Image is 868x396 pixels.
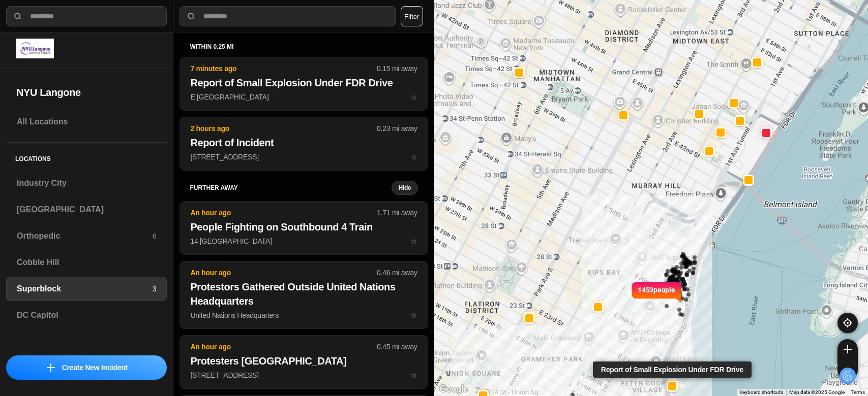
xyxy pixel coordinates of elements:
[398,184,411,192] small: Hide
[179,335,428,389] button: An hour ago0.45 mi awayProtesters [GEOGRAPHIC_DATA][STREET_ADDRESS]star
[377,123,417,134] p: 0.23 mi away
[179,57,428,111] button: 7 minutes ago0.15 mi awayReport of Small Explosion Under FDR DriveE [GEOGRAPHIC_DATA]star
[179,92,428,101] a: 7 minutes ago0.15 mi awayReport of Small Explosion Under FDR DriveE [GEOGRAPHIC_DATA]star
[789,389,845,395] span: Map data ©2025 Google
[179,237,428,245] a: An hour ago1.71 mi awayPeople Fighting on Southbound 4 Train14 [GEOGRAPHIC_DATA]star
[179,117,428,171] button: 2 hours ago0.23 mi awayReport of Incident[STREET_ADDRESS]star
[190,370,417,380] p: [STREET_ADDRESS]
[411,237,417,245] span: star
[179,371,428,379] a: An hour ago0.45 mi awayProtesters [GEOGRAPHIC_DATA][STREET_ADDRESS]star
[17,309,156,321] h3: DC Capitol
[190,123,377,134] p: 2 hours ago
[837,359,858,380] button: zoom-out
[153,284,157,294] p: 3
[837,313,858,333] button: recenter
[6,143,167,171] h5: Locations
[6,197,167,222] a: [GEOGRAPHIC_DATA]
[437,383,470,396] a: Open this area in Google Maps (opens a new window)
[17,177,156,189] h3: Industry City
[190,236,417,246] p: 14 [GEOGRAPHIC_DATA]
[377,208,417,218] p: 1.71 mi away
[190,92,417,102] p: E [GEOGRAPHIC_DATA]
[437,383,470,396] img: Google
[13,11,23,21] img: search
[843,318,852,327] img: recenter
[190,268,377,278] p: An hour ago
[6,277,167,301] a: Superblock3
[16,85,157,100] h2: NYU Langone
[6,250,167,275] a: Cobble Hill
[6,355,167,380] button: iconCreate New Incident
[190,152,417,162] p: [STREET_ADDRESS]
[6,303,167,327] a: DC Capitol
[6,110,167,134] a: All Locations
[844,345,852,353] img: zoom-in
[6,224,167,248] a: Orthopedic6
[411,153,417,161] span: star
[190,220,417,234] h2: People Fighting on Southbound 4 Train
[190,43,417,51] h5: within 0.25 mi
[411,371,417,379] span: star
[17,204,156,216] h3: [GEOGRAPHIC_DATA]
[667,381,678,392] button: Report of Small Explosion Under FDR Drive
[377,268,417,278] p: 0.46 mi away
[739,389,783,396] button: Keyboard shortcuts
[837,339,858,359] button: zoom-in
[844,366,852,374] img: zoom-out
[638,285,675,307] p: 1453 people
[17,256,156,269] h3: Cobble Hill
[6,171,167,195] a: Industry City
[190,63,377,74] p: 7 minutes ago
[190,342,377,352] p: An hour ago
[377,342,417,352] p: 0.45 mi away
[17,116,156,128] h3: All Locations
[377,63,417,74] p: 0.15 mi away
[17,230,153,242] h3: Orthopedic
[851,389,865,395] a: Terms (opens in new tab)
[47,364,55,372] img: icon
[190,184,392,192] h5: further away
[62,362,128,373] p: Create New Incident
[411,93,417,101] span: star
[411,311,417,319] span: star
[153,231,157,241] p: 6
[179,261,428,329] button: An hour ago0.46 mi awayProtestors Gathered Outside United Nations HeadquartersUnited Nations Head...
[190,136,417,150] h2: Report of Incident
[630,281,638,303] img: notch
[17,283,153,295] h3: Superblock
[190,280,417,308] h2: Protestors Gathered Outside United Nations Headquarters
[186,11,196,21] img: search
[179,311,428,319] a: An hour ago0.46 mi awayProtestors Gathered Outside United Nations HeadquartersUnited Nations Head...
[16,39,54,58] img: logo
[593,361,752,378] div: Report of Small Explosion Under FDR Drive
[190,208,377,218] p: An hour ago
[675,281,683,303] img: notch
[190,76,417,90] h2: Report of Small Explosion Under FDR Drive
[401,6,423,26] button: Filter
[190,310,417,320] p: United Nations Headquarters
[179,152,428,161] a: 2 hours ago0.23 mi awayReport of Incident[STREET_ADDRESS]star
[179,201,428,255] button: An hour ago1.71 mi awayPeople Fighting on Southbound 4 Train14 [GEOGRAPHIC_DATA]star
[190,354,417,368] h2: Protesters [GEOGRAPHIC_DATA]
[392,181,417,195] button: Hide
